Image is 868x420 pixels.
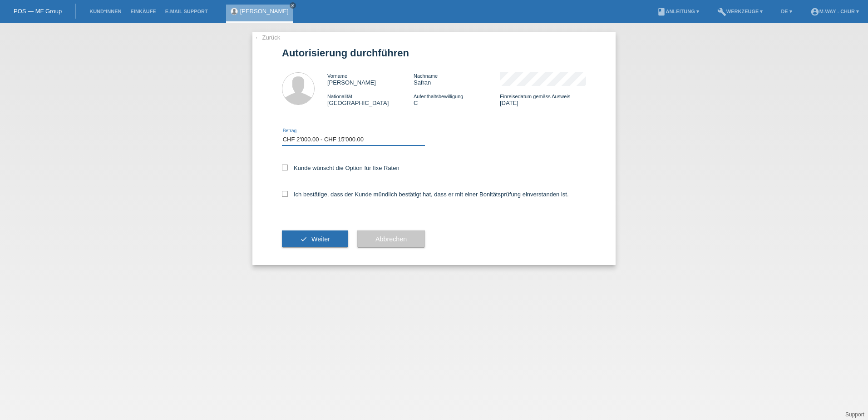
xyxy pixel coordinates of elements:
i: check [300,235,307,243]
label: Kunde wünscht die Option für fixe Raten [282,165,399,171]
i: build [717,7,726,16]
h1: Autorisierung durchführen [282,47,586,59]
span: Abbrechen [375,235,407,243]
a: ← Zurück [255,34,280,41]
div: C [414,93,500,106]
span: Einreisedatum gemäss Ausweis [500,94,570,99]
a: Einkäufe [126,9,160,14]
a: DE ▾ [776,9,796,14]
button: Abbrechen [357,230,425,248]
a: [PERSON_NAME] [240,8,289,15]
button: check Weiter [282,230,348,248]
span: Vorname [327,73,347,79]
a: bookAnleitung ▾ [652,9,704,14]
div: [DATE] [500,93,586,106]
div: [PERSON_NAME] [327,72,414,86]
a: account_circlem-way - Chur ▾ [806,9,863,14]
span: Nationalität [327,94,352,99]
div: [GEOGRAPHIC_DATA] [327,93,414,106]
i: close [291,3,295,8]
i: book [657,7,666,16]
a: Support [845,411,864,418]
a: buildWerkzeuge ▾ [713,9,768,14]
span: Aufenthaltsbewilligung [414,94,463,99]
a: E-Mail Support [161,9,212,14]
i: account_circle [810,7,819,16]
div: Safran [414,72,500,86]
span: Weiter [311,235,330,243]
a: Kund*innen [85,9,126,14]
span: Nachname [414,73,438,79]
a: POS — MF Group [14,8,62,15]
a: close [290,2,296,9]
label: Ich bestätige, dass der Kunde mündlich bestätigt hat, dass er mit einer Bonitätsprüfung einversta... [282,191,569,198]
